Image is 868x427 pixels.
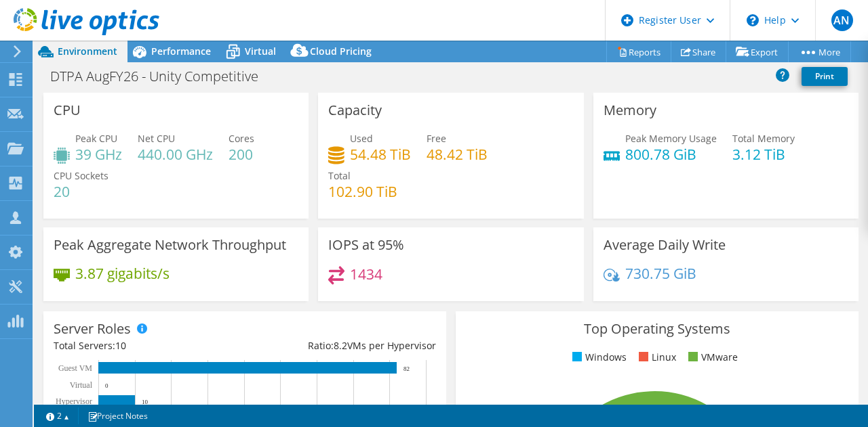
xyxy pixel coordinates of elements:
[606,41,671,62] a: Reports
[625,266,696,281] h4: 730.75 GiB
[328,184,397,199] h4: 102.90 TiB
[54,338,245,353] div: Total Servers:
[334,339,347,352] span: 8.2
[350,147,411,162] h4: 54.48 TiB
[569,350,627,365] li: Windows
[831,9,853,31] span: AN
[427,132,446,145] span: Free
[427,147,488,162] h4: 48.42 TiB
[54,103,81,118] h3: CPU
[671,41,726,62] a: Share
[604,238,726,252] h3: Average Daily Write
[151,45,211,58] span: Performance
[56,397,92,406] text: Hypervisor
[350,132,373,145] span: Used
[54,321,131,336] h3: Server Roles
[78,407,157,424] a: Project Notes
[328,169,351,182] span: Total
[732,132,795,145] span: Total Memory
[685,350,738,365] li: VMware
[747,14,759,26] svg: \n
[115,339,126,352] span: 10
[229,132,254,145] span: Cores
[403,365,410,372] text: 82
[328,238,404,252] h3: IOPS at 95%
[54,238,286,252] h3: Peak Aggregate Network Throughput
[105,382,108,389] text: 0
[37,407,79,424] a: 2
[604,103,656,118] h3: Memory
[802,67,848,86] a: Print
[625,147,717,162] h4: 800.78 GiB
[635,350,676,365] li: Linux
[58,45,117,58] span: Environment
[75,132,117,145] span: Peak CPU
[138,132,175,145] span: Net CPU
[245,45,276,58] span: Virtual
[142,399,149,405] text: 10
[625,132,717,145] span: Peak Memory Usage
[466,321,848,336] h3: Top Operating Systems
[788,41,851,62] a: More
[138,147,213,162] h4: 440.00 GHz
[70,380,93,390] text: Virtual
[245,338,436,353] div: Ratio: VMs per Hypervisor
[328,103,382,118] h3: Capacity
[58,363,92,373] text: Guest VM
[229,147,254,162] h4: 200
[350,267,382,282] h4: 1434
[75,147,122,162] h4: 39 GHz
[75,266,170,281] h4: 3.87 gigabits/s
[732,147,795,162] h4: 3.12 TiB
[44,69,279,84] h1: DTPA AugFY26 - Unity Competitive
[726,41,789,62] a: Export
[54,169,108,182] span: CPU Sockets
[310,45,372,58] span: Cloud Pricing
[54,184,108,199] h4: 20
